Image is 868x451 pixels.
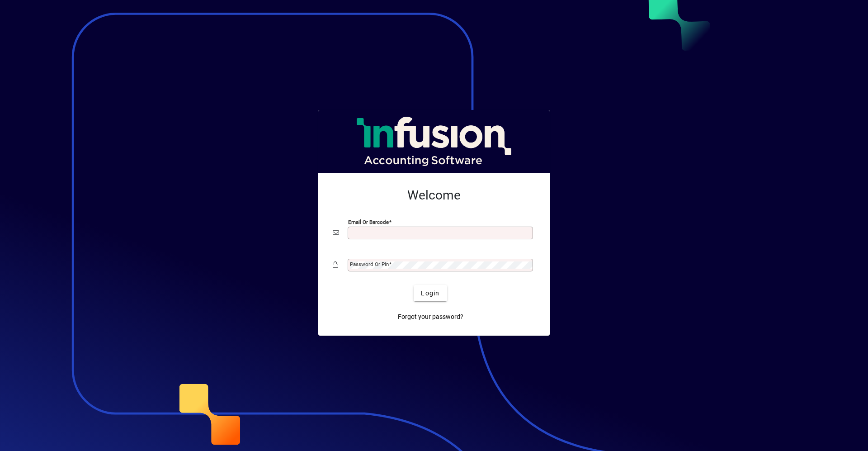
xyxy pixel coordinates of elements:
[398,312,463,322] span: Forgot your password?
[394,309,467,325] a: Forgot your password?
[421,289,439,298] span: Login
[414,285,447,301] button: Login
[350,261,389,267] mat-label: Password or Pin
[333,188,535,203] h2: Welcome
[348,219,389,225] mat-label: Email or Barcode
